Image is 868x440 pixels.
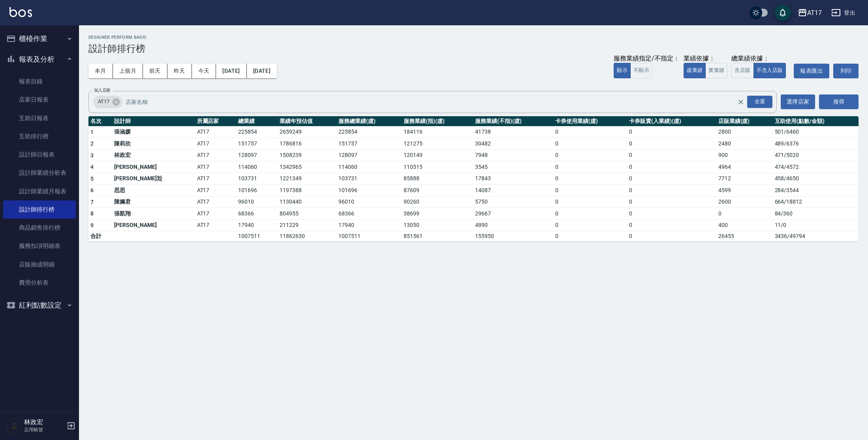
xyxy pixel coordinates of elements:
[90,199,94,205] span: 7
[773,173,859,185] td: 458 / 4650
[553,196,627,208] td: 0
[402,173,473,185] td: 85888
[614,55,680,63] div: 服務業績指定/不指定：
[195,185,237,196] td: AT17
[627,161,716,173] td: 0
[716,196,773,208] td: 2600
[819,94,859,109] button: 搜尋
[236,196,278,208] td: 96010
[746,94,774,110] button: Open
[195,161,237,173] td: AT17
[473,126,553,138] td: 41738
[3,255,76,274] a: 店販抽成明細
[216,64,246,78] button: [DATE]
[473,208,553,220] td: 29667
[402,126,473,138] td: 184116
[94,87,111,93] label: 加入店家
[402,149,473,161] td: 120149
[753,63,786,78] button: 不含入店販
[236,173,278,185] td: 103731
[88,231,112,242] td: 合計
[773,126,859,138] td: 501 / 6460
[627,219,716,231] td: 0
[775,5,791,21] button: save
[278,116,336,127] th: 業績年預估值
[192,64,216,78] button: 今天
[473,161,553,173] td: 3545
[236,126,278,138] td: 225854
[402,231,473,242] td: 851561
[795,5,825,21] button: AT17
[112,173,195,185] td: [PERSON_NAME]彣
[684,63,706,78] button: 虛業績
[112,138,195,150] td: 陳莉欣
[833,64,859,78] button: 列印
[473,196,553,208] td: 5750
[278,138,336,150] td: 1786816
[112,208,195,220] td: 張凱翔
[195,149,237,161] td: AT17
[336,231,402,242] td: 1007511
[3,28,76,49] button: 櫃檯作業
[716,219,773,231] td: 400
[553,219,627,231] td: 0
[553,126,627,138] td: 0
[553,161,627,173] td: 0
[336,173,402,185] td: 103731
[88,116,112,127] th: 名次
[236,138,278,150] td: 151757
[402,138,473,150] td: 121275
[278,231,336,242] td: 11862630
[773,138,859,150] td: 489 / 6376
[195,138,237,150] td: AT17
[553,116,627,127] th: 卡券使用業績(虛)
[627,173,716,185] td: 0
[3,237,76,255] a: 服務扣項明細表
[473,116,553,127] th: 服務業績(不指)(虛)
[3,127,76,145] a: 互助排行榜
[336,196,402,208] td: 96010
[236,161,278,173] td: 114060
[90,164,94,170] span: 4
[336,185,402,196] td: 101696
[473,173,553,185] td: 17843
[336,149,402,161] td: 128097
[553,149,627,161] td: 0
[278,173,336,185] td: 1221349
[278,185,336,196] td: 1197388
[402,185,473,196] td: 87609
[731,55,790,63] div: 總業績依據：
[336,208,402,220] td: 68366
[3,219,76,237] a: 商品銷售排行榜
[3,182,76,200] a: 設計師業績月報表
[402,196,473,208] td: 90260
[627,196,716,208] td: 0
[195,196,237,208] td: AT17
[627,138,716,150] td: 0
[402,219,473,231] td: 13050
[278,196,336,208] td: 1130440
[553,185,627,196] td: 0
[278,208,336,220] td: 804955
[553,208,627,220] td: 0
[236,219,278,231] td: 17940
[473,138,553,150] td: 30482
[3,274,76,292] a: 費用分析表
[716,185,773,196] td: 4599
[236,231,278,242] td: 1007511
[278,161,336,173] td: 1342965
[773,185,859,196] td: 284 / 3544
[88,64,113,78] button: 本月
[9,7,32,17] img: Logo
[473,149,553,161] td: 7948
[716,231,773,242] td: 26455
[716,116,773,127] th: 店販業績(虛)
[195,126,237,138] td: AT17
[336,161,402,173] td: 114060
[627,208,716,220] td: 0
[473,231,553,242] td: 155950
[90,140,94,147] span: 2
[716,173,773,185] td: 7712
[794,64,829,78] button: 報表匯出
